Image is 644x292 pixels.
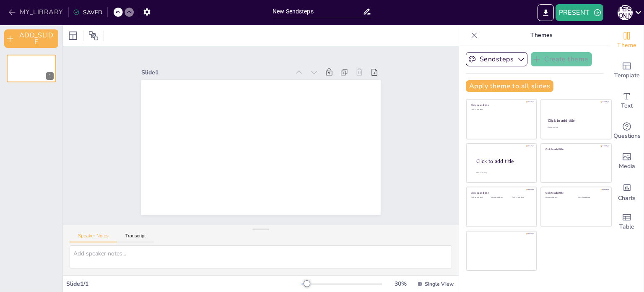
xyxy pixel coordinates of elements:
div: Click to add text [471,109,531,111]
div: Click to add title [548,118,604,123]
div: 1 [7,55,56,82]
div: Click to add title [545,191,605,195]
button: MY_LIBRARY [6,5,67,19]
span: Template [614,71,640,80]
div: Click to add body [476,172,529,174]
div: SAVED [73,8,102,16]
button: Speaker Notes [70,233,117,242]
div: Click to add title [471,103,531,107]
div: Click to add text [471,197,490,199]
div: 1 [46,72,54,80]
span: Position [88,31,99,41]
div: Click to add text [545,197,572,199]
button: Create theme [531,52,592,66]
div: Click to add text [548,126,603,129]
div: 30 % [390,280,410,288]
button: Transcript [117,233,154,242]
div: Х [PERSON_NAME] [618,5,633,20]
div: Click to add title [545,147,605,150]
div: Add a table [610,207,644,237]
div: Add text boxes [610,86,644,116]
p: Themes [481,25,602,45]
div: Add ready made slides [610,55,644,86]
div: Get real-time input from your audience [610,116,644,146]
span: Media [619,162,635,171]
div: Click to add text [512,197,531,199]
button: EXPORT_TO_POWERPOINT [538,4,554,21]
div: Slide 1 / 1 [66,280,301,288]
div: Click to add text [578,197,605,199]
div: Click to add text [491,197,510,199]
button: ADD_SLIDE [4,29,58,48]
button: PRESENT [556,4,603,21]
button: Apply theme to all slides [466,80,553,92]
div: Slide 1 [156,45,303,84]
span: Text [621,101,633,110]
span: Questions [613,132,641,141]
span: Single View [425,281,454,287]
span: Theme [617,41,636,50]
span: Charts [618,194,636,203]
button: Sendsteps [466,52,527,66]
div: Change the overall theme [610,25,644,55]
div: Click to add title [476,158,530,165]
div: Add charts and graphs [610,176,644,207]
span: Table [619,222,634,231]
div: Add images, graphics, shapes or video [610,146,644,176]
input: INSERT_TITLE [273,5,363,18]
div: Click to add title [471,191,531,195]
div: Layout [66,29,80,42]
button: Х [PERSON_NAME] [618,4,633,21]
